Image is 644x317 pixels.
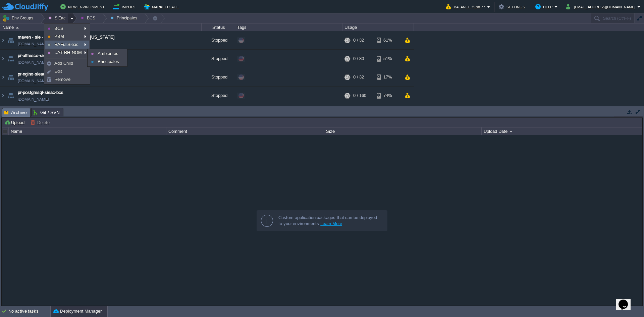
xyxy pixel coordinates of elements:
[343,23,414,31] div: Usage
[49,13,68,23] button: SIEac
[377,31,398,49] div: 61%
[98,59,119,64] span: Principales
[45,25,89,32] a: BCS
[111,13,140,23] button: Principales
[499,3,527,11] button: Settings
[45,41,89,48] a: RAFullSieac
[446,3,487,11] button: Balance ₹198.77
[34,108,60,116] span: Git / SVN
[18,34,115,41] a: maven - sie - [GEOGRAPHIC_DATA][US_STATE]
[31,119,52,125] button: Delete
[53,308,102,315] button: Deployment Manager
[167,127,324,135] div: Comment
[377,68,398,86] div: 17%
[0,31,6,49] img: AMDAwAAAACH5BAEAAAAALAAAAAABAAEAAAICRAEAOw==
[54,50,82,55] span: UAT-RH-NOM
[18,77,49,84] span: [DOMAIN_NAME]
[18,59,49,66] span: [DOMAIN_NAME]
[482,127,639,135] div: Upload Date
[54,34,64,39] span: PBM
[235,23,342,31] div: Tags
[18,41,49,47] span: [DOMAIN_NAME]
[89,58,126,65] a: Principales
[81,13,98,23] button: BCS
[9,127,166,135] div: Name
[353,68,364,86] div: 0 / 32
[616,290,637,310] iframe: chat widget
[353,31,364,49] div: 0 / 32
[144,3,181,11] button: Marketplace
[202,23,235,31] div: Status
[6,87,15,105] img: AMDAwAAAACH5BAEAAAAALAAAAAABAAEAAAICRAEAOw==
[353,50,364,68] div: 0 / 80
[54,69,62,74] span: Edit
[6,68,15,86] img: AMDAwAAAACH5BAEAAAAALAAAAAABAAEAAAICRAEAOw==
[54,26,63,31] span: BCS
[4,108,27,117] span: Archive
[16,27,19,29] img: AMDAwAAAACH5BAEAAAAALAAAAAABAAEAAAICRAEAOw==
[45,60,89,67] a: Add Child
[45,33,89,40] a: PBM
[6,105,15,123] img: AMDAwAAAACH5BAEAAAAALAAAAAABAAEAAAICRAEAOw==
[2,3,48,11] img: CloudJiffy
[0,87,6,105] img: AMDAwAAAACH5BAEAAAAALAAAAAABAAEAAAICRAEAOw==
[45,68,89,75] a: Edit
[566,3,637,11] button: [EMAIL_ADDRESS][DOMAIN_NAME]
[4,119,26,125] button: Upload
[324,127,481,135] div: Size
[54,61,73,66] span: Add Child
[6,50,15,68] img: AMDAwAAAACH5BAEAAAAALAAAAAABAAEAAAICRAEAOw==
[202,50,235,68] div: Stopped
[278,215,382,227] div: Custom application packages that can be deployed to your environments.
[377,87,398,105] div: 74%
[18,89,63,96] a: pr-postgresql-sieac-bcs
[18,71,54,77] a: pr-nginx-sieac-bcs
[54,42,78,47] span: RAFullSieac
[1,23,201,31] div: Name
[45,49,89,56] a: UAT-RH-NOM
[202,87,235,105] div: Stopped
[6,31,15,49] img: AMDAwAAAACH5BAEAAAAALAAAAAABAAEAAAICRAEAOw==
[0,105,6,123] img: AMDAwAAAACH5BAEAAAAALAAAAAABAAEAAAICRAEAOw==
[353,105,364,123] div: 0 / 64
[54,77,70,82] span: Remove
[202,68,235,86] div: Stopped
[89,50,126,57] a: Ambientes
[202,105,235,123] div: Stopped
[0,68,6,86] img: AMDAwAAAACH5BAEAAAAALAAAAAABAAEAAAICRAEAOw==
[60,3,107,11] button: New Environment
[377,50,398,68] div: 51%
[535,3,554,11] button: Help
[98,51,118,56] span: Ambientes
[18,96,49,103] span: [DOMAIN_NAME]
[202,31,235,49] div: Stopped
[353,87,366,105] div: 0 / 160
[320,221,342,226] a: Learn More
[18,52,59,59] a: pr-alfresco-sieac-bcs
[113,3,138,11] button: Import
[45,76,89,83] a: Remove
[377,105,398,123] div: 49%
[0,50,6,68] img: AMDAwAAAACH5BAEAAAAALAAAAAABAAEAAAICRAEAOw==
[2,13,36,23] button: Env Groups
[8,306,50,317] div: No active tasks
